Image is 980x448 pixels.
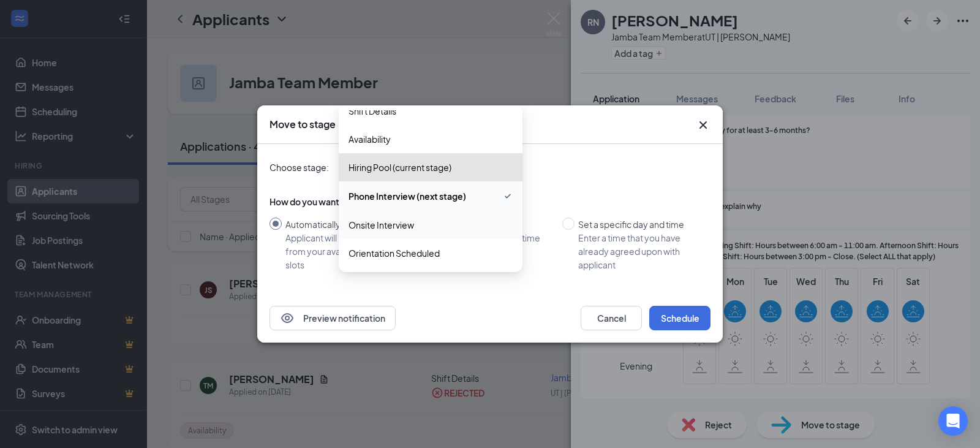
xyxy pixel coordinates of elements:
[696,118,710,132] button: Close
[269,161,329,174] span: Choose stage:
[269,196,710,208] div: How do you want to schedule time with the applicant?
[349,246,440,260] span: Orientation Scheduled
[269,306,396,330] button: EyePreview notification
[696,118,710,132] svg: Cross
[649,306,710,330] button: Schedule
[269,118,336,131] h3: Move to stage
[938,406,968,436] div: Open Intercom Messenger
[285,218,382,231] div: Automatically
[349,132,391,146] span: Availability
[349,218,414,232] span: Onsite Interview
[503,189,513,203] svg: Checkmark
[578,218,701,231] div: Set a specific day and time
[578,231,701,271] div: Enter a time that you have already agreed upon with applicant
[349,104,396,118] span: Shift Details
[349,161,451,174] span: Hiring Pool (current stage)
[280,311,295,325] svg: Eye
[349,189,466,203] span: Phone Interview (next stage)
[581,306,642,330] button: Cancel
[285,231,382,271] div: Applicant will select from your available time slots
